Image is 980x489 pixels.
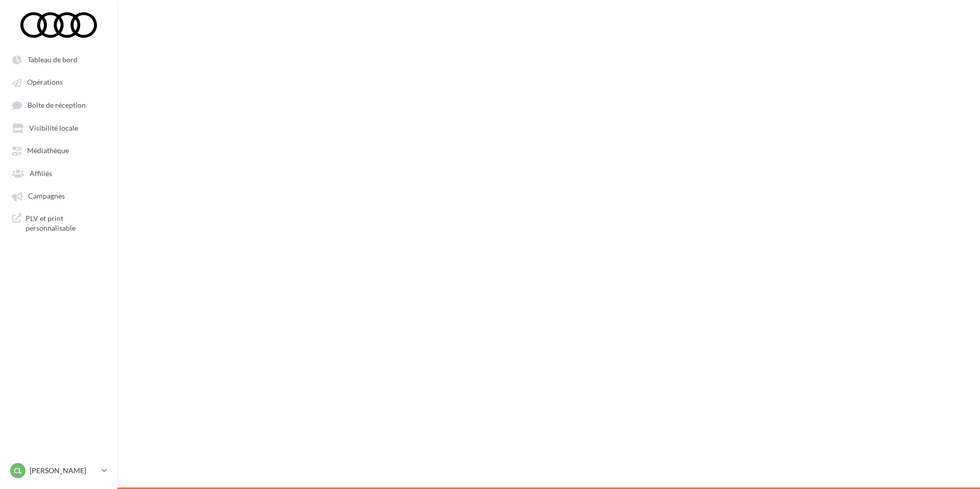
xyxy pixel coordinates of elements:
a: Campagnes [6,186,111,205]
span: Cl [14,466,22,476]
a: Médiathèque [6,141,111,159]
span: Visibilité locale [29,124,78,132]
a: Tableau de bord [6,50,111,68]
span: Campagnes [28,192,65,201]
a: PLV et print personnalisable [6,209,111,237]
span: Affiliés [30,169,52,178]
span: Boîte de réception [28,101,86,109]
a: Visibilité locale [6,118,111,137]
p: [PERSON_NAME] [30,466,97,476]
span: Opérations [27,78,63,87]
span: Tableau de bord [28,55,78,64]
a: Affiliés [6,164,111,182]
span: PLV et print personnalisable [26,213,105,233]
a: Opérations [6,72,111,91]
a: Cl [PERSON_NAME] [8,461,109,480]
a: Boîte de réception [6,95,111,114]
span: Médiathèque [27,146,69,155]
